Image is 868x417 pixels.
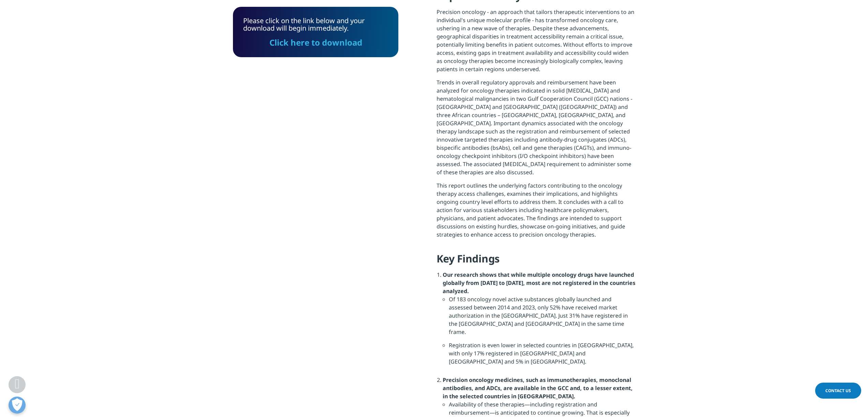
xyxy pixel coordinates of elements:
p: This report outlines the underlying factors contributing to the oncology therapy access challenge... [437,181,635,244]
div: Please click on the link below and your download will begin immediately. [243,17,388,47]
strong: Precision oncology medicines, such as immunotherapies, monoclonal antibodies, and ADCs, are avail... [443,376,633,400]
p: Precision oncology - an approach that tailors therapeutic interventions to an individual's unique... [437,8,635,78]
li: Registration is even lower in selected countries in [GEOGRAPHIC_DATA], with only 17% registered i... [449,341,635,371]
span: Contact Us [825,388,851,394]
p: Trends in overall regulatory approvals and reimbursement have been analyzed for oncology therapie... [437,78,635,181]
h4: Key Findings [437,252,635,271]
a: Click here to download [269,37,362,48]
a: Contact Us [815,383,861,399]
button: Open Preferences [9,397,26,414]
strong: Our research shows that while multiple oncology drugs have launched globally from [DATE] to [DATE... [443,271,635,295]
li: Of 183 oncology novel active substances globally launched and assessed between 2014 and 2023, onl... [449,295,635,341]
